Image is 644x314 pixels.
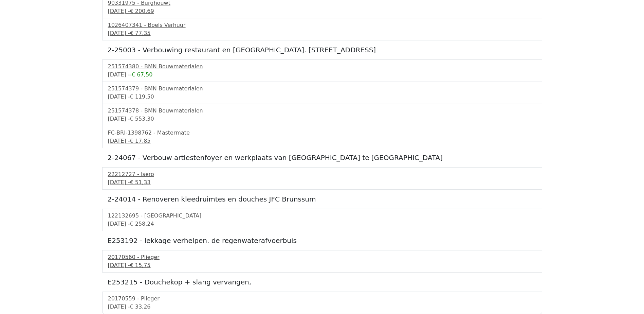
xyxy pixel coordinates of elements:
[108,7,536,15] div: [DATE] -
[130,93,154,100] span: € 119,50
[108,178,536,187] div: [DATE] -
[108,107,536,123] a: 251574378 - BMN Bouwmaterialen[DATE] -€ 553,30
[108,154,537,162] h5: 2-24067 - Verbouw artiestenfoyer en werkplaats van [GEOGRAPHIC_DATA] te [GEOGRAPHIC_DATA]
[130,303,150,310] span: € 33,26
[108,115,536,123] div: [DATE] -
[108,170,536,178] div: 22212727 - Isero
[108,29,536,37] div: [DATE] -
[108,21,536,29] div: 1026407341 - Boels Verhuur
[108,129,536,145] a: FC-BRI-1398762 - Mastermate[DATE] -€ 17,85
[108,212,536,228] a: 122132695 - [GEOGRAPHIC_DATA][DATE] -€ 258,24
[108,63,536,79] a: 251574380 - BMN Bouwmaterialen[DATE] --€ 67,50
[108,295,536,303] div: 20170559 - Plieger
[108,63,536,71] div: 251574380 - BMN Bouwmaterialen
[130,116,154,122] span: € 553,30
[108,278,537,286] h5: E253215 - Douchekop + slang vervangen,
[130,138,150,144] span: € 17,85
[130,71,152,78] span: -€ 67,50
[130,179,150,186] span: € 51,33
[108,303,536,311] div: [DATE] -
[108,137,536,145] div: [DATE] -
[130,262,150,268] span: € 15,75
[108,93,536,101] div: [DATE] -
[108,85,536,101] a: 251574379 - BMN Bouwmaterialen[DATE] -€ 119,50
[108,85,536,93] div: 251574379 - BMN Bouwmaterialen
[108,170,536,187] a: 22212727 - Isero[DATE] -€ 51,33
[108,195,537,203] h5: 2-24014 - Renoveren kleedruimtes en douches JFC Brunssum
[108,261,536,269] div: [DATE] -
[108,212,536,220] div: 122132695 - [GEOGRAPHIC_DATA]
[108,253,536,269] a: 20170560 - Plieger[DATE] -€ 15,75
[108,21,536,37] a: 1026407341 - Boels Verhuur[DATE] -€ 77,35
[108,46,537,54] h5: 2-25003 - Verbouwing restaurant en [GEOGRAPHIC_DATA]. [STREET_ADDRESS]
[108,253,536,261] div: 20170560 - Plieger
[108,71,536,79] div: [DATE] -
[130,221,154,227] span: € 258,24
[130,8,154,14] span: € 200,69
[108,295,536,311] a: 20170559 - Plieger[DATE] -€ 33,26
[108,129,536,137] div: FC-BRI-1398762 - Mastermate
[108,220,536,228] div: [DATE] -
[108,237,537,245] h5: E253192 - lekkage verhelpen. de regenwaterafvoerbuis
[108,107,536,115] div: 251574378 - BMN Bouwmaterialen
[130,30,150,36] span: € 77,35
